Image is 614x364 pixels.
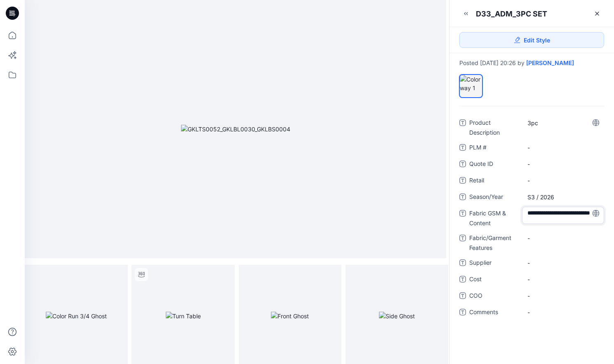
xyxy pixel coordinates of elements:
[526,60,574,66] a: [PERSON_NAME]
[459,7,473,20] button: Minimize
[527,143,599,152] span: -
[271,312,309,320] img: Front Ghost
[469,142,519,154] span: PLM #
[527,176,599,185] span: -
[527,234,599,243] span: -
[590,7,604,20] a: Close Style Presentation
[524,36,550,44] span: Edit Style
[469,175,519,187] span: Retail
[46,312,107,320] img: Color Run 3/4 Ghost
[469,307,519,319] span: Comments
[181,125,290,133] img: GKLTS0052_GKLBL0030_GKLBS0004
[476,9,547,19] div: D33_ADM_3PC SET
[469,274,519,286] span: Cost
[527,160,599,168] span: -
[459,32,604,48] a: Edit Style
[379,312,415,320] img: Side Ghost
[459,60,604,66] div: Posted [DATE] 20:26 by
[166,312,201,320] img: Turn Table
[469,118,519,138] span: Product Description
[469,258,519,269] span: Supplier
[527,275,599,284] span: -
[527,259,599,267] span: -
[527,193,599,201] span: S3 / 2026
[469,159,519,170] span: Quote ID
[527,119,599,127] span: 3pc
[469,192,519,203] span: Season/Year
[469,291,519,302] span: COO
[527,292,599,300] span: -
[527,308,599,317] span: -
[459,75,482,98] div: Colorway 1
[469,233,519,253] span: Fabric/Garment Features
[469,208,519,228] span: Fabric GSM & Content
